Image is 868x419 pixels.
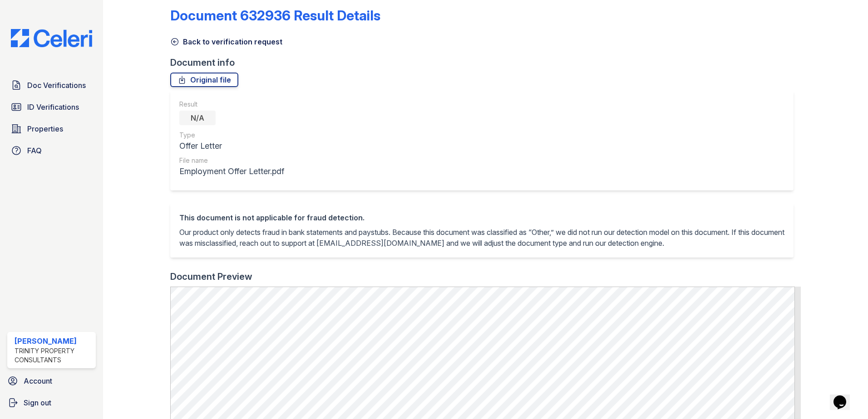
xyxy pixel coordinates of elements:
[4,372,99,390] a: Account
[179,212,784,223] div: This document is not applicable for fraud detection.
[24,397,51,408] span: Sign out
[27,102,79,112] span: ID Verifications
[170,36,282,47] a: Back to verification request
[170,56,801,69] div: Document info
[179,131,284,140] div: Type
[179,100,284,109] div: Result
[7,120,96,138] a: Properties
[4,29,99,47] img: CE_Logo_Blue-a8612792a0a2168367f1c8372b55b34899dd931a85d93a1a3d3e32e68fde9ad4.png
[170,7,380,24] a: Document 632936 Result Details
[4,394,99,412] a: Sign out
[7,98,96,116] a: ID Verifications
[179,227,784,248] p: Our product only detects fraud in bank statements and paystubs. Because this document was classif...
[170,73,238,87] a: Original file
[170,270,252,283] div: Document Preview
[179,111,216,125] div: N/A
[7,141,96,160] a: FAQ
[27,80,86,91] span: Doc Verifications
[27,123,63,134] span: Properties
[830,383,859,410] iframe: chat widget
[179,165,284,178] div: Employment Offer Letter.pdf
[27,145,42,156] span: FAQ
[179,156,284,165] div: File name
[15,346,92,365] div: Trinity Property Consultants
[15,336,92,346] div: [PERSON_NAME]
[7,76,96,94] a: Doc Verifications
[24,375,52,386] span: Account
[179,140,284,152] div: Offer Letter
